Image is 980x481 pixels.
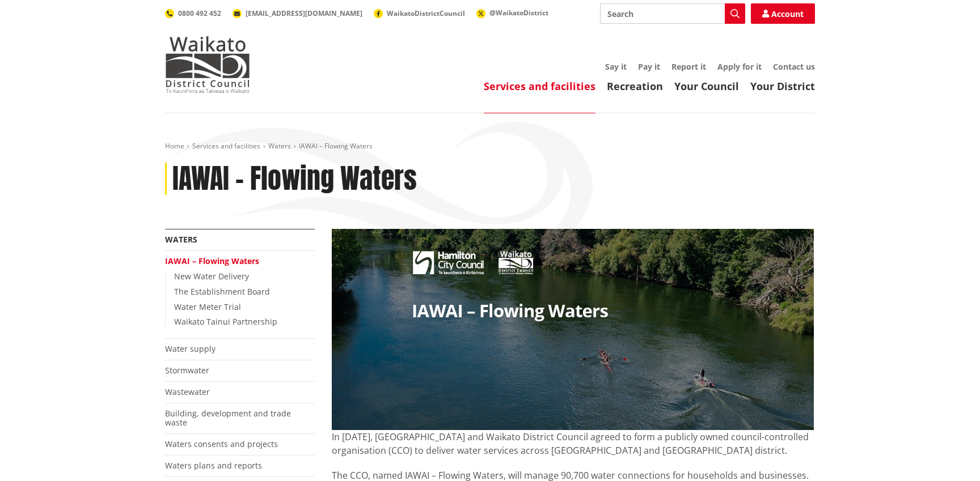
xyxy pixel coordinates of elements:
span: WaikatoDistrictCouncil [387,8,465,18]
a: Contact us [773,61,815,72]
a: Waikato Tainui Partnership [174,316,277,327]
a: Services and facilities [192,141,260,151]
p: In [DATE], [GEOGRAPHIC_DATA] and Waikato District Council agreed to form a publicly owned council... [332,430,815,457]
img: Waikato District Council - Te Kaunihera aa Takiwaa o Waikato [165,36,250,93]
a: @WaikatoDistrict [476,8,548,18]
span: 0800 492 452 [178,8,221,18]
a: Waters plans and reports [165,460,262,471]
a: Waters consents and projects [165,439,278,449]
nav: breadcrumb [165,142,815,151]
a: Services and facilities [484,79,595,93]
a: Home [165,141,184,151]
a: Pay it [638,61,660,72]
a: Report it [671,61,706,72]
h1: IAWAI – Flowing Waters [172,163,417,195]
span: [EMAIL_ADDRESS][DOMAIN_NAME] [246,8,362,18]
a: Your District [750,79,815,93]
a: Recreation [607,79,663,93]
a: IAWAI – Flowing Waters [165,256,259,266]
a: Your Council [674,79,739,93]
span: @WaikatoDistrict [489,8,548,18]
a: WaikatoDistrictCouncil [374,8,465,18]
a: Waters [268,141,291,151]
a: Account [751,3,815,24]
img: 27080 HCC Website Banner V10 [332,229,814,430]
a: Water supply [165,343,216,354]
a: The Establishment Board [174,286,270,297]
input: Search input [600,3,745,24]
a: Building, development and trade waste [165,408,291,428]
a: Say it [605,61,627,72]
a: 0800 492 452 [165,8,221,18]
span: IAWAI – Flowing Waters [299,141,373,151]
a: Apply for it [717,61,762,72]
a: Waters [165,234,197,245]
a: New Water Delivery [174,271,249,282]
a: Water Meter Trial [174,301,241,312]
a: Stormwater [165,365,209,376]
a: Wastewater [165,386,210,397]
a: [EMAIL_ADDRESS][DOMAIN_NAME] [233,8,362,18]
